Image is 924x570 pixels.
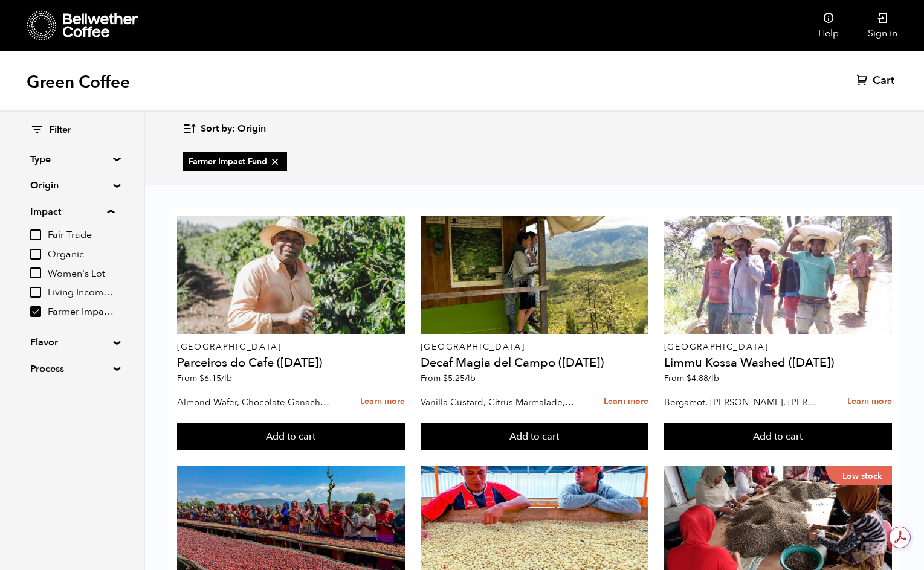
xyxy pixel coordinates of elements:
input: Fair Trade [30,229,41,240]
span: $ [687,373,691,384]
summary: Process [30,362,114,376]
bdi: 5.25 [443,373,476,384]
span: $ [199,373,204,384]
span: Farmer Impact Fund [189,156,281,168]
input: Living Income Pricing [30,287,41,298]
button: Sort by: Origin [183,115,266,143]
span: Sort by: Origin [201,123,266,136]
h1: Green Coffee [27,71,130,93]
span: Women's Lot [48,267,114,281]
summary: Impact [30,205,114,219]
p: [GEOGRAPHIC_DATA] [421,343,648,351]
button: Add to cart [421,423,648,451]
bdi: 4.88 [687,373,719,384]
span: Filter [49,124,71,137]
a: Learn more [360,389,405,415]
span: Farmer Impact Fund [48,306,114,319]
a: Cart [856,74,897,88]
span: From [421,373,476,384]
h4: Limmu Kossa Washed ([DATE]) [664,357,892,369]
a: Learn more [847,389,892,415]
bdi: 6.15 [199,373,232,384]
p: Bergamot, [PERSON_NAME], [PERSON_NAME] [664,393,819,411]
p: Almond Wafer, Chocolate Ganache, Bing Cherry [177,393,332,411]
summary: Type [30,152,114,167]
input: Farmer Impact Fund [30,306,41,317]
span: From [177,373,232,384]
button: Add to cart [664,423,892,451]
button: Add to cart [177,423,405,451]
span: Living Income Pricing [48,286,114,299]
span: Organic [48,248,114,261]
p: Low stock [825,466,892,485]
span: From [664,373,719,384]
input: Women's Lot [30,267,41,278]
span: Fair Trade [48,229,114,242]
span: /lb [708,373,719,384]
summary: Flavor [30,335,114,350]
a: Learn more [604,389,648,415]
summary: Origin [30,178,114,193]
span: Cart [873,74,894,88]
p: [GEOGRAPHIC_DATA] [177,343,405,351]
p: Vanilla Custard, Citrus Marmalade, Caramel [421,393,576,411]
span: /lb [465,373,476,384]
span: $ [443,373,448,384]
h4: Decaf Magia del Campo ([DATE]) [421,357,648,369]
h4: Parceiros do Cafe ([DATE]) [177,357,405,369]
p: [GEOGRAPHIC_DATA] [664,343,892,351]
input: Organic [30,249,41,260]
span: /lb [221,373,232,384]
